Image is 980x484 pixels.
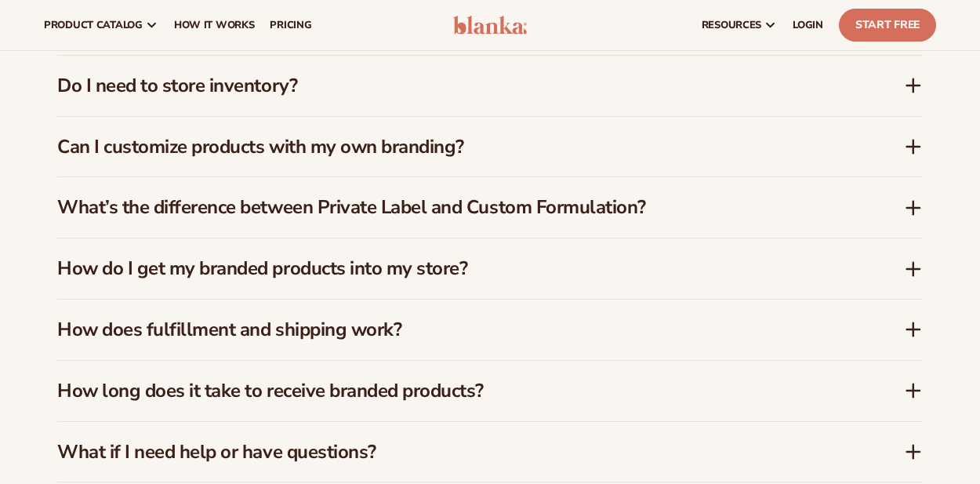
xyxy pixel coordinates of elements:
h3: Can I customize products with my own branding? [57,136,857,158]
a: Start Free [839,9,936,42]
h3: How long does it take to receive branded products? [57,380,857,402]
span: LOGIN [793,19,823,31]
h3: How does fulfillment and shipping work? [57,318,857,341]
span: product catalog [44,19,143,31]
span: How It Works [174,19,255,31]
h3: What’s the difference between Private Label and Custom Formulation? [57,196,857,219]
span: resources [702,19,761,31]
span: pricing [270,19,311,31]
img: logo [453,16,527,35]
h3: How do I get my branded products into my store? [57,257,857,280]
h3: Do I need to store inventory? [57,75,857,97]
h3: What if I need help or have questions? [57,441,857,464]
